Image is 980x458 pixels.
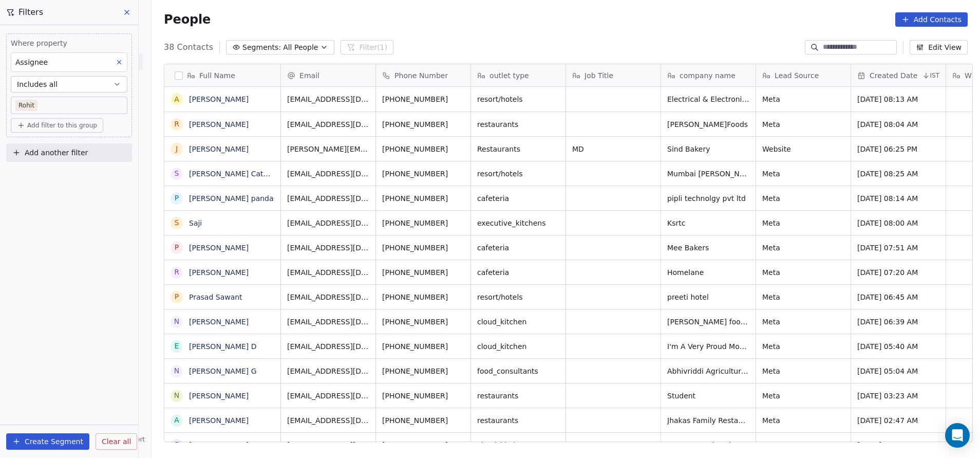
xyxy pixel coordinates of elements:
span: [PHONE_NUMBER] [382,341,464,352]
span: [DATE] 05:40 AM [857,341,939,352]
span: [EMAIL_ADDRESS][DOMAIN_NAME] [287,366,369,376]
span: [PHONE_NUMBER] [382,391,464,401]
a: [PERSON_NAME] [189,318,249,326]
span: [EMAIL_ADDRESS][DOMAIN_NAME] [287,193,369,204]
div: grid [164,87,281,443]
div: company name [661,64,756,86]
button: Edit View [910,40,968,54]
span: [EMAIL_ADDRESS][DOMAIN_NAME] [287,415,369,426]
span: [DATE] 08:00 AM [857,218,939,228]
span: [PHONE_NUMBER] [382,193,464,204]
span: metaverse virtual production pvt ltd [667,440,749,450]
span: IST [930,71,940,80]
span: cafeteria [477,267,559,278]
span: Jhakas Family Restaurant [667,415,749,426]
a: [PERSON_NAME] [189,145,249,153]
span: [EMAIL_ADDRESS][DOMAIN_NAME] [287,243,369,253]
span: [PHONE_NUMBER] [382,366,464,376]
a: [PERSON_NAME] [189,268,249,277]
div: outlet type [471,64,566,86]
span: Segments: [242,42,281,53]
span: restaurants [477,119,559,130]
span: [PHONE_NUMBER] [382,292,464,302]
span: executive_kitchens [477,218,559,228]
span: Mumbai [PERSON_NAME] [667,169,749,179]
div: Created DateIST [851,64,946,86]
span: Ksrtc [667,218,749,228]
div: R [174,267,179,278]
span: Meta [762,317,844,327]
span: [DATE] 02:47 AM [857,415,939,426]
div: P [175,193,179,204]
span: Meta [762,169,844,179]
span: All People [283,42,318,53]
a: Prasad Sawant [189,293,242,301]
span: resort/hotels [477,292,559,302]
a: [PERSON_NAME] panda [189,194,274,203]
div: S [175,217,179,228]
div: Job Title [566,64,661,86]
div: Open Intercom Messenger [945,423,970,448]
span: Meta [762,243,844,253]
span: Meta [762,415,844,426]
span: [PHONE_NUMBER] [382,94,464,104]
span: cafeteria [477,193,559,204]
span: [DATE] 08:04 AM [857,119,939,130]
span: [EMAIL_ADDRESS][DOMAIN_NAME] [287,292,369,302]
span: Homelane [667,267,749,278]
span: I'm A Very Proud Mother, and an entrepreneur !! [667,341,749,352]
span: MD [572,144,654,154]
div: R [174,119,179,130]
div: P [175,242,179,253]
span: [PHONE_NUMBER] [382,243,464,253]
div: N [174,365,179,376]
span: cafeteria [477,243,559,253]
a: [PERSON_NAME] [189,244,249,252]
span: Created Date [870,70,917,81]
a: [PERSON_NAME] [189,392,249,400]
div: S [175,168,179,179]
span: resort/hotels [477,169,559,179]
a: Saji [189,219,202,227]
span: [PHONE_NUMBER] [382,144,464,154]
span: food_consultants [477,366,559,376]
div: N [174,390,179,401]
span: [DATE] 06:25 PM [857,144,939,154]
span: [EMAIL_ADDRESS][DOMAIN_NAME] [287,119,369,130]
div: Lead Source [756,64,851,86]
span: [DATE] 08:14 AM [857,193,939,204]
span: [DATE] 05:04 AM [857,366,939,376]
span: [PHONE_NUMBER] [382,317,464,327]
span: Meta [762,193,844,204]
span: Meta [762,341,844,352]
span: cloud_kitchen [477,317,559,327]
span: [PHONE_NUMBER] [382,169,464,179]
span: Job Title [585,70,613,81]
span: [EMAIL_ADDRESS][DOMAIN_NAME] [287,169,369,179]
span: restaurants [477,391,559,401]
span: restaurants [477,415,559,426]
span: Abhivriddi Agriculture and [PERSON_NAME] life sciences Pvt Ltd [667,366,749,376]
div: A [174,94,179,105]
span: Student [667,391,749,401]
span: [EMAIL_ADDRESS][DOMAIN_NAME] [287,218,369,228]
a: [PERSON_NAME] G [189,367,257,375]
span: [EMAIL_ADDRESS][DOMAIN_NAME] [287,440,369,450]
span: [EMAIL_ADDRESS][DOMAIN_NAME] [287,267,369,278]
span: [PHONE_NUMBER] [382,218,464,228]
span: Mee Bakers [667,243,749,253]
span: Meta [762,440,844,450]
span: [PERSON_NAME] food 🥝 [667,317,749,327]
div: Phone Number [376,64,470,86]
button: Add Contacts [895,12,968,27]
span: [EMAIL_ADDRESS][DOMAIN_NAME] [287,341,369,352]
span: Meta [762,94,844,104]
span: Website [762,144,844,154]
span: [DATE] 06:45 AM [857,292,939,302]
span: [PERSON_NAME][EMAIL_ADDRESS][DOMAIN_NAME] [287,144,369,154]
span: [PHONE_NUMBER] [382,119,464,130]
a: [PERSON_NAME] [189,120,249,129]
button: Filter(1) [341,40,393,54]
span: Meta [762,218,844,228]
span: Meta [762,391,844,401]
